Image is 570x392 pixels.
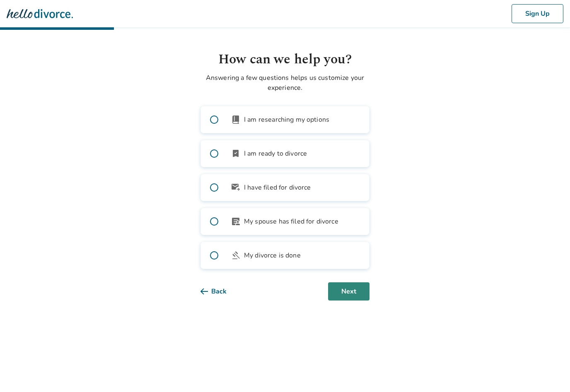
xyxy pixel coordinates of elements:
[244,250,301,260] span: My divorce is done
[244,149,307,159] span: I am ready to divorce
[328,282,370,301] button: Next
[244,216,338,226] span: My spouse has filed for divorce
[231,183,241,192] span: outgoing_mail
[231,216,241,226] span: article_person
[7,5,73,22] img: Hello Divorce Logo
[231,250,241,260] span: gavel
[200,73,370,93] p: Answering a few questions helps us customize your experience.
[512,4,563,23] button: Sign Up
[231,115,241,125] span: book_2
[244,115,329,125] span: I am researching my options
[529,352,570,392] iframe: Chat Widget
[200,50,370,70] h1: How can we help you?
[244,183,311,192] span: I have filed for divorce
[231,149,241,159] span: bookmark_check
[200,282,240,301] button: Back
